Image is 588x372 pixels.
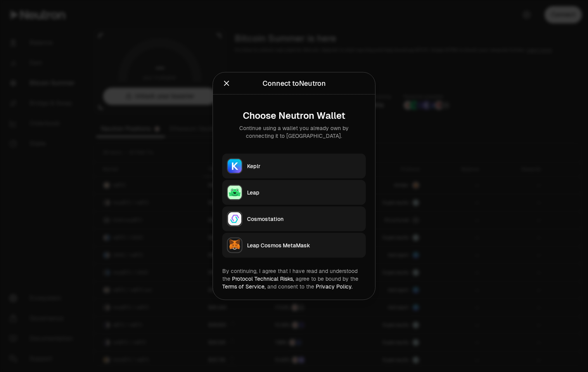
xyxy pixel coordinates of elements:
[222,180,366,205] button: LeapLeap
[228,186,242,200] img: Leap
[222,154,366,179] button: KeplrKeplr
[228,110,360,121] div: Choose Neutron Wallet
[228,212,242,226] img: Cosmostation
[247,242,361,249] div: Leap Cosmos MetaMask
[228,124,360,140] div: Continue using a wallet you already own by connecting it to [GEOGRAPHIC_DATA].
[228,238,242,252] img: Leap Cosmos MetaMask
[228,159,242,173] img: Keplr
[232,275,294,282] a: Protocol Technical Risks,
[316,283,353,290] a: Privacy Policy.
[222,283,266,290] a: Terms of Service,
[247,189,361,196] div: Leap
[247,162,361,170] div: Keplr
[222,78,231,89] button: Close
[263,78,326,89] div: Connect to Neutron
[222,233,366,258] button: Leap Cosmos MetaMaskLeap Cosmos MetaMask
[222,207,366,231] button: CosmostationCosmostation
[247,215,361,223] div: Cosmostation
[222,267,366,290] div: By continuing, I agree that I have read and understood the agree to be bound by the and consent t...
